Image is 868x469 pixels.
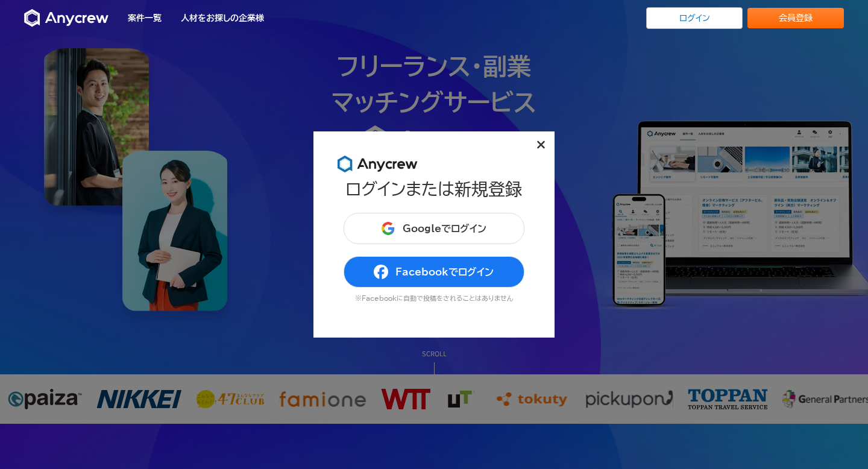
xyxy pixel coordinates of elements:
[381,221,395,236] img: DIz4rYaBO0VM93JpwbwaJtqNfEsbwZFgEL50VtgcJLBV6wK9aKtfd+cEkvuBfcC37k9h8VGR+csPdltgAAAABJRU5ErkJggg==
[128,14,162,22] a: 案件一覧
[181,14,264,22] a: 人材をお探しの企業様
[338,156,418,172] img: 8DqYSo04kwAAAAASUVORK5CYII=
[395,267,494,277] span: Facebookでログイン
[747,8,844,28] a: 会員登録
[344,256,524,288] button: Facebookでログイン
[24,9,108,27] img: Anycrew
[344,213,524,244] button: Googleでログイン
[403,224,486,233] span: Googleでログイン
[646,7,743,29] a: ログイン
[345,180,522,198] h1: ログインまたは新規登録
[374,265,388,279] img: facebook_no_color-eed4f69a.png
[344,295,524,301] p: ※Facebookに自動で投稿をされることはありません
